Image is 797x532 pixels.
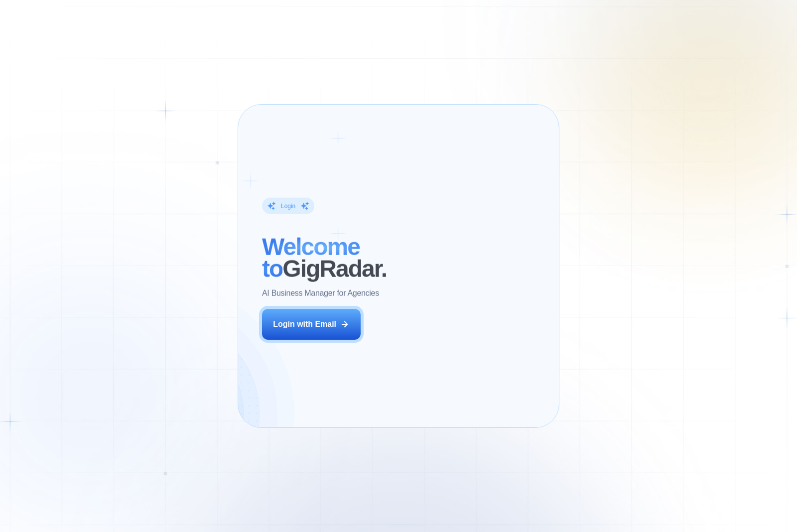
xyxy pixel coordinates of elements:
[262,288,379,299] p: AI Business Manager for Agencies
[273,319,336,330] div: Login with Email
[262,236,387,280] h2: ‍ GigRadar.
[281,202,295,210] div: Login
[262,309,361,340] button: Login with Email
[262,234,360,282] span: Welcome to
